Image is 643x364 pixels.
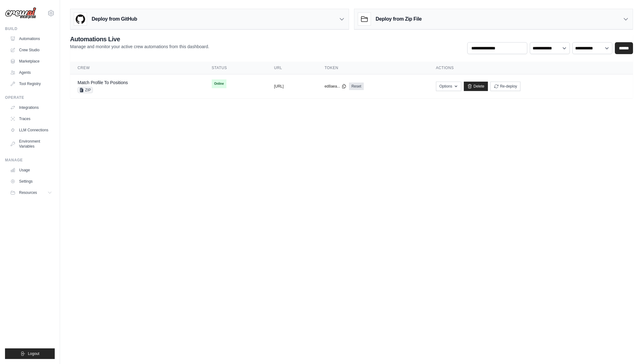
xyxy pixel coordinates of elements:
button: Options [436,82,461,91]
img: GitHub Logo [74,13,87,25]
th: URL [266,62,317,74]
img: Logo [5,7,36,19]
div: Build [5,26,55,31]
a: Agents [8,68,55,78]
th: Token [317,62,428,74]
a: Crew Studio [8,45,55,55]
a: Integrations [8,103,55,113]
a: Delete [464,82,488,91]
button: Logout [5,348,55,359]
button: Resources [8,188,55,198]
span: Logout [28,351,39,356]
a: Tool Registry [8,79,55,89]
a: Settings [8,176,55,186]
h3: Deploy from GitHub [92,15,137,23]
iframe: Chat Widget [612,334,643,364]
p: Manage and monitor your active crew automations from this dashboard. [70,43,209,50]
div: Operate [5,95,55,100]
button: Re-deploy [490,82,521,91]
a: Environment Variables [8,136,55,151]
button: ed8aea... [325,84,347,89]
a: Automations [8,34,55,44]
a: LLM Connections [8,125,55,135]
th: Status [204,62,266,74]
a: Marketplace [8,56,55,66]
div: Manage [5,158,55,163]
a: Traces [8,114,55,124]
th: Actions [428,62,633,74]
span: ZIP [78,87,93,93]
span: Resources [19,190,37,195]
th: Crew [70,62,204,74]
h3: Deploy from Zip File [376,15,422,23]
span: Online [212,79,226,88]
h2: Automations Live [70,35,209,43]
a: Match Profile To Positions [78,80,128,85]
a: Reset [349,83,364,90]
a: Usage [8,165,55,175]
